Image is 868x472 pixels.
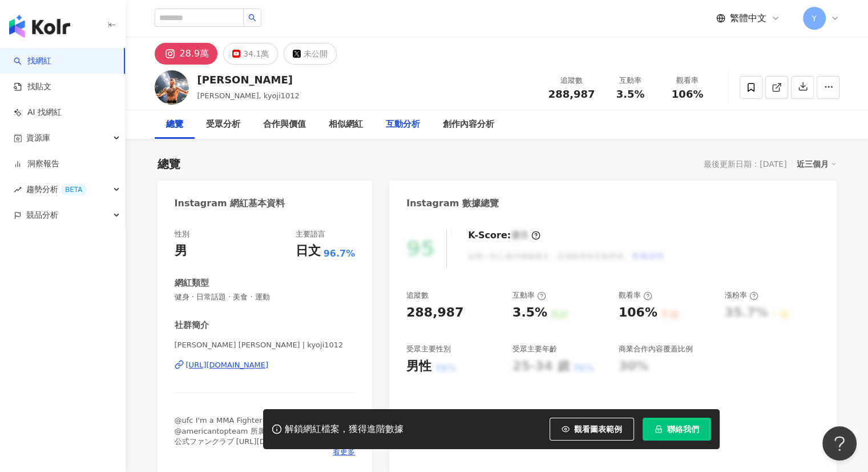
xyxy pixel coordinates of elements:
[26,177,87,202] span: 趨勢分析
[9,15,70,38] img: logo
[158,156,180,172] div: 總覽
[655,425,663,433] span: lock
[206,118,240,131] div: 受眾分析
[14,158,59,170] a: 洞察報告
[443,118,494,131] div: 創作內容分析
[175,319,209,331] div: 社群簡介
[609,75,652,86] div: 互動率
[175,277,209,289] div: 網紅類型
[812,12,817,25] span: Y
[550,418,634,441] button: 觀看圖表範例
[263,118,306,131] div: 合作與價值
[672,89,704,100] span: 106%
[468,229,540,242] div: K-Score :
[14,186,22,194] span: rise
[14,55,51,67] a: search找網紅
[548,75,595,86] div: 追蹤數
[616,89,645,100] span: 3.5%
[406,304,463,322] div: 288,987
[180,46,209,62] div: 28.9萬
[175,242,187,260] div: 男
[304,46,328,62] div: 未公開
[512,304,547,322] div: 3.5%
[406,358,431,375] div: 男性
[704,159,786,169] div: 最後更新日期：[DATE]
[197,91,300,100] span: [PERSON_NAME], kyoji1012
[512,290,546,301] div: 互動率
[666,75,709,86] div: 觀看率
[333,447,355,457] span: 看更多
[324,247,356,260] span: 96.7%
[14,81,51,93] a: 找貼文
[223,43,278,65] button: 34.1萬
[667,425,699,434] span: 聯絡我們
[186,360,269,370] div: [URL][DOMAIN_NAME]
[26,125,50,151] span: 資源庫
[175,360,356,370] a: [URL][DOMAIN_NAME]
[175,229,189,239] div: 性別
[296,229,325,239] div: 主要語言
[155,70,189,105] img: KOL Avatar
[725,290,758,301] div: 漲粉率
[406,290,429,301] div: 追蹤數
[619,304,657,322] div: 106%
[730,12,766,25] span: 繁體中文
[285,423,403,435] div: 解鎖網紅檔案，獲得進階數據
[155,43,218,65] button: 28.9萬
[175,197,285,210] div: Instagram 網紅基本資料
[386,118,420,131] div: 互動分析
[14,107,62,118] a: AI 找網紅
[406,197,499,210] div: Instagram 數據總覽
[619,290,652,301] div: 觀看率
[166,118,183,131] div: 總覽
[197,73,300,87] div: [PERSON_NAME]
[175,340,356,350] span: [PERSON_NAME] [PERSON_NAME] | kyoji1012
[574,425,622,434] span: 觀看圖表範例
[512,344,557,354] div: 受眾主要年齡
[26,202,58,228] span: 競品分析
[643,418,711,441] button: 聯絡我們
[60,184,87,195] div: BETA
[329,118,363,131] div: 相似網紅
[548,88,595,100] span: 288,987
[619,344,693,354] div: 商業合作內容覆蓋比例
[175,292,356,302] span: 健身 · 日常話題 · 美食 · 運動
[797,157,837,171] div: 近三個月
[296,242,321,260] div: 日文
[284,43,337,65] button: 未公開
[243,46,269,62] div: 34.1萬
[406,344,451,354] div: 受眾主要性別
[248,14,256,22] span: search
